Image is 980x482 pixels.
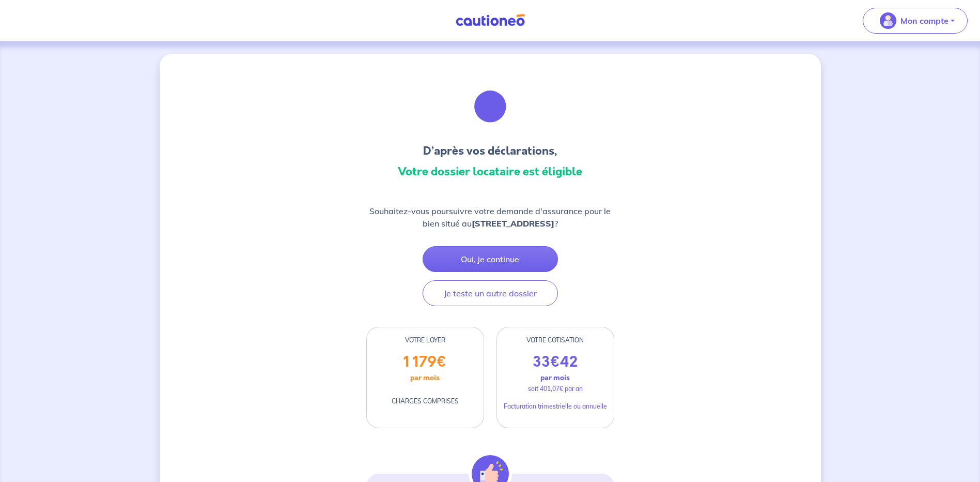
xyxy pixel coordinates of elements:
[504,402,607,411] p: Facturation trimestrielle ou annuelle
[528,384,583,394] p: soit 401,07€ par an
[880,12,896,29] img: illu_account_valid_menu.svg
[392,397,459,406] p: CHARGES COMPRISES
[410,371,440,384] p: par mois
[423,280,558,306] button: Je teste un autre dossier
[863,8,968,34] button: illu_account_valid_menu.svgMon compte
[366,143,614,159] h3: D’après vos déclarations,
[533,353,578,371] p: 33
[472,218,554,229] strong: [STREET_ADDRESS]
[560,352,578,372] span: 42
[366,205,614,230] p: Souhaitez-vous poursuivre votre demande d'assurance pour le bien situé au ?
[452,14,529,27] img: Cautioneo
[366,163,614,180] h3: Votre dossier locataire est éligible
[403,353,446,371] p: 1 179 €
[550,352,560,372] span: €
[540,371,570,384] p: par mois
[462,79,518,134] img: illu_congratulation.svg
[367,336,484,345] div: VOTRE LOYER
[497,336,614,345] div: VOTRE COTISATION
[423,246,558,272] button: Oui, je continue
[900,14,948,27] p: Mon compte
